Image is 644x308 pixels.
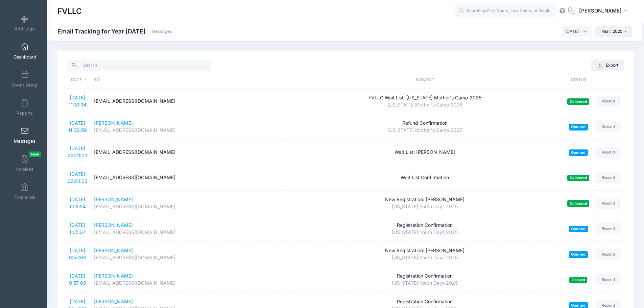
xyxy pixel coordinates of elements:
div: [PERSON_NAME] [94,120,282,127]
a: Resend [596,274,621,285]
div: [US_STATE] Youth Days 2025 [289,280,561,287]
a: [DATE] 11:30:59 [68,120,87,133]
a: [DATE] 1:05:24 [69,222,86,235]
span: Dashboard [14,54,36,60]
div: [EMAIL_ADDRESS][DOMAIN_NAME] [94,127,282,134]
div: [US_STATE] Youth Days 2025 [289,229,561,236]
span: Year: 2025 [601,29,622,34]
a: [PERSON_NAME][EMAIL_ADDRESS][DOMAIN_NAME] [94,196,282,210]
span: Financials [15,194,35,200]
input: Search by First Name, Last Name, or Email... [455,4,556,18]
a: [PERSON_NAME][EMAIL_ADDRESS][DOMAIN_NAME] [94,120,282,134]
a: [DATE] 22:21:03 [68,145,88,158]
span: Delivered [567,200,589,207]
div: New Registration: [PERSON_NAME] [289,196,561,203]
a: InvoicesNew [9,151,41,175]
a: Reports [9,95,41,119]
span: Clicked [569,277,587,283]
th: : activate to sort column ascending [593,71,624,89]
div: [EMAIL_ADDRESS][DOMAIN_NAME] [94,229,282,236]
span: New [29,151,41,157]
a: [PERSON_NAME][EMAIL_ADDRESS][DOMAIN_NAME] [94,247,282,261]
span: September 2025 [562,26,592,37]
a: Resend [596,121,621,133]
span: Event Setup [12,82,38,88]
div: [PERSON_NAME] [94,247,282,254]
h1: Email Tracking for Year [DATE] [57,28,172,35]
div: [EMAIL_ADDRESS][DOMAIN_NAME] [94,174,282,181]
a: Messages [151,29,172,34]
span: Opened [569,251,588,258]
div: New Registration: [PERSON_NAME] [289,247,561,254]
a: [PERSON_NAME][EMAIL_ADDRESS][DOMAIN_NAME] [94,273,282,287]
a: Resend [596,198,621,209]
div: [PERSON_NAME] [94,298,282,305]
div: [US_STATE] Youth Days 2025 [289,254,561,261]
div: Refund Confirmation [289,120,561,127]
div: [EMAIL_ADDRESS][DOMAIN_NAME] [94,280,282,287]
a: Event Setup [9,67,41,91]
button: [PERSON_NAME] [575,3,634,19]
th: Date: activate to sort column ascending [67,71,91,89]
button: Year: 2025 [595,26,632,37]
span: [PERSON_NAME] [579,7,622,15]
div: [EMAIL_ADDRESS][DOMAIN_NAME] [94,254,282,261]
div: [US_STATE] Youth Days 2025 [289,203,561,210]
div: FVLLC Wait List: [US_STATE] Mother's Camp 2025 [289,94,561,101]
th: Subject: activate to sort column ascending [286,71,564,89]
a: [DATE] 9:57:03 [69,273,86,286]
th: Status: activate to sort column ascending [564,71,593,89]
a: Add Logo [9,11,41,35]
span: Reports [17,110,33,116]
h1: FVLLC [57,3,82,19]
a: [DATE] 11:31:34 [69,95,87,108]
span: Opened [569,149,588,156]
div: [EMAIL_ADDRESS][DOMAIN_NAME] [94,203,282,210]
div: [US_STATE] Mother's Camp 2025 [289,101,561,109]
span: Add Logo [15,26,35,32]
div: [US_STATE] Mother's Camp 2025 [289,127,561,134]
div: Registration Confirmation [289,222,561,229]
a: [PERSON_NAME][EMAIL_ADDRESS][DOMAIN_NAME] [94,222,282,236]
button: Export [591,60,624,71]
a: Resend [596,223,621,234]
a: [DATE] 1:05:24 [69,196,86,209]
div: Wait List: [PERSON_NAME] [289,149,561,156]
div: [PERSON_NAME] [94,273,282,280]
input: Search [67,60,211,71]
div: Wait List Confirmation [289,174,561,181]
span: Delivered [567,98,589,105]
span: Invoices [16,166,33,172]
div: [EMAIL_ADDRESS][DOMAIN_NAME] [94,98,282,105]
div: [EMAIL_ADDRESS][DOMAIN_NAME] [94,149,282,156]
a: Resend [596,249,621,260]
a: Financials [9,180,41,203]
a: Resend [596,147,621,158]
span: Messages [14,138,35,144]
span: Opened [569,226,588,232]
div: Registration Confirmation [289,298,561,305]
a: [DATE] 22:21:03 [68,171,88,184]
span: September 2025 [565,28,579,34]
span: Delivered [567,175,589,181]
a: Dashboard [9,39,41,63]
th: To: activate to sort column ascending [91,71,286,89]
a: Messages [9,123,41,147]
div: [PERSON_NAME] [94,196,282,203]
div: Registration Confirmation [289,273,561,280]
a: [DATE] 9:57:03 [69,247,86,260]
a: Resend [596,172,621,183]
span: Opened [569,124,588,130]
a: Resend [596,96,621,107]
div: [PERSON_NAME] [94,222,282,229]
